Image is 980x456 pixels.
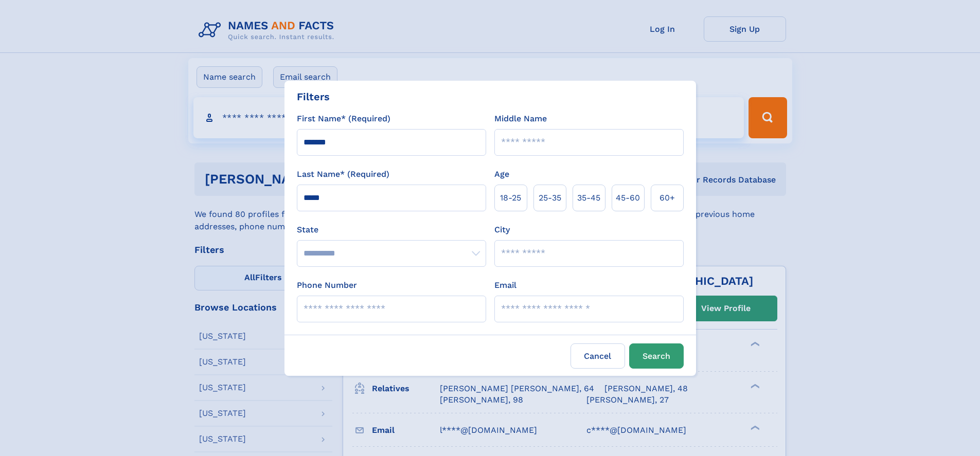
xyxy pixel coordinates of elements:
span: 60+ [660,192,675,204]
div: Filters [297,89,330,104]
label: Cancel [571,343,625,369]
label: Age [494,168,509,180]
label: Email [494,279,516,291]
label: Phone Number [297,279,357,291]
span: 25‑35 [539,192,561,204]
span: 35‑45 [577,192,600,204]
span: 18‑25 [500,192,521,204]
label: City [494,224,510,236]
button: Search [629,343,684,369]
label: Middle Name [494,113,547,125]
label: Last Name* (Required) [297,168,389,180]
span: 45‑60 [616,192,640,204]
label: First Name* (Required) [297,113,390,125]
label: State [297,224,486,236]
